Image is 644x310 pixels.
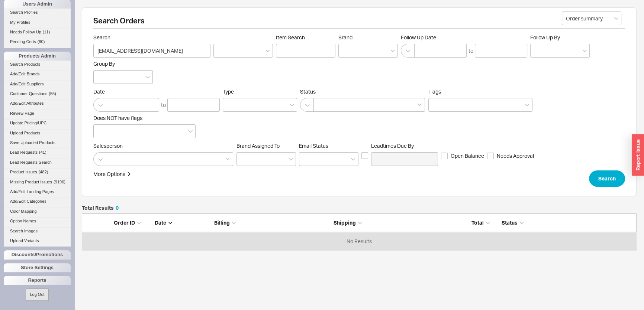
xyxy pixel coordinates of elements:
span: Em ​ ail Status [299,143,328,149]
span: Needs Approval [497,152,534,160]
div: More Options [93,170,125,178]
input: Item Search [276,44,335,58]
div: Total [453,219,490,226]
input: Open Balance [441,153,448,159]
a: Add/Edit Categories [4,198,71,205]
a: Upload Products [4,129,71,137]
a: Lead Requests Search [4,159,71,166]
div: grid [82,232,637,251]
button: More Options [93,170,131,178]
span: Open Balance [451,152,484,160]
input: Needs Approval [487,153,494,159]
div: to [161,101,166,109]
span: Order ID [114,219,135,226]
a: Option Names [4,217,71,225]
span: Date [93,88,220,95]
input: Brand [342,46,348,55]
span: Type [223,88,234,95]
span: Lead Requests [10,150,38,154]
a: Needs Follow Up(11) [4,28,71,36]
span: Flags [428,88,441,95]
input: Type [227,101,232,109]
div: Date [155,219,210,226]
span: ( 482 ) [39,170,48,174]
a: My Profiles [4,19,71,26]
a: Product Issues(482) [4,168,71,176]
a: Add/Edit Suppliers [4,80,71,88]
span: Item Search [276,34,335,41]
svg: open menu [582,49,587,52]
span: Group By [93,61,115,67]
div: Order ID [114,219,151,226]
span: Billing [214,219,230,226]
span: Total [471,219,484,226]
input: Flags [432,101,438,109]
svg: open menu [145,76,150,79]
div: Discounts/Promotions [4,250,71,259]
input: Search [93,44,210,58]
a: Update Pricing/UPC [4,119,71,127]
a: Lead Requests(41) [4,149,71,156]
span: Pending Certs [10,39,36,44]
span: Brand [338,34,352,40]
h2: Search Orders [93,17,625,29]
span: Follow Up Date [401,34,527,41]
a: Add/Edit Landing Pages [4,188,71,196]
span: Follow Up By [530,34,560,40]
input: Does NOT have flags [97,127,103,136]
span: Status [502,219,518,226]
div: Billing [214,219,330,226]
span: Date [155,219,166,226]
span: Does NOT have flags [93,115,142,121]
a: Search Images [4,227,71,235]
span: Customer Questions [10,91,47,96]
div: No Results [82,232,637,251]
svg: open menu [265,49,270,52]
div: Status [496,219,632,226]
a: Search Products [4,61,71,68]
span: Missing Product Issues [10,180,52,184]
a: Search Profiles [4,9,71,16]
a: Missing Product Issues(9196) [4,178,71,186]
span: Needs Follow Up [10,30,41,34]
h5: Total Results [82,205,119,211]
span: Product Issues [10,170,37,174]
a: Review Page [4,110,71,117]
a: Customer Questions(55) [4,90,71,98]
span: ( 41 ) [39,150,46,154]
span: ( 9196 ) [54,180,65,184]
span: Search [93,34,210,41]
span: ( 80 ) [38,39,45,44]
a: Save Uploaded Products [4,139,71,147]
svg: open menu [351,158,355,161]
svg: open menu [289,158,293,161]
span: 0 [116,205,119,211]
a: Add/Edit Brands [4,70,71,78]
span: Leadtimes Due By [371,143,438,149]
span: ( 55 ) [49,91,56,96]
span: Search [598,174,616,183]
span: Shipping [334,219,356,226]
div: Store Settings [4,263,71,272]
div: Products Admin [4,52,71,61]
span: ( 11 ) [43,30,50,34]
a: Pending Certs(80) [4,38,71,46]
div: to [468,47,473,55]
span: Salesperson [93,143,234,149]
button: Log Out [26,288,48,301]
a: Upload Variants [4,237,71,245]
a: Color Mapping [4,208,71,215]
span: Status [300,88,425,95]
div: Shipping [334,219,449,226]
div: Reports [4,276,71,285]
svg: open menu [614,17,618,20]
button: Search [589,170,625,187]
input: Select... [562,12,621,25]
a: Add/Edit Attributes [4,99,71,107]
span: Brand Assigned To [236,143,280,149]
